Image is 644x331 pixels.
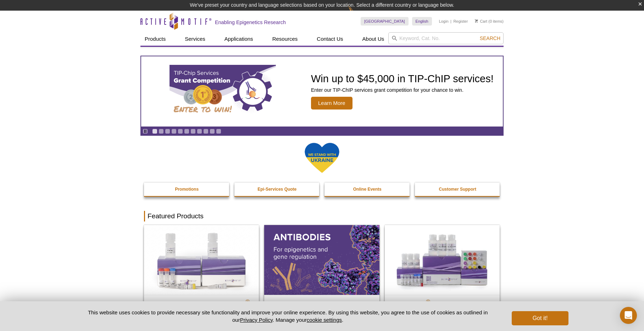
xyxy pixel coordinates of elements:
a: Go to slide 9 [203,129,209,134]
h2: Antibodies [268,297,376,308]
div: Open Intercom Messenger [620,307,637,324]
a: Go to slide 6 [184,129,189,134]
a: Go to slide 4 [171,129,177,134]
strong: Promotions [175,187,199,192]
img: Change Here [348,5,367,22]
a: Privacy Policy [240,317,273,323]
p: Enter our TIP-ChIP services grant competition for your chance to win. [311,87,494,93]
a: Register [453,19,468,24]
button: Search [478,35,503,41]
a: Promotions [144,183,230,196]
h2: Enabling Epigenetics Research [215,19,286,26]
a: [GEOGRAPHIC_DATA] [361,17,409,26]
strong: Epi-Services Quote [257,187,296,192]
span: Learn More [311,97,352,110]
h2: Featured Products [144,211,500,221]
li: | [450,17,451,26]
strong: Online Events [353,187,382,192]
span: Search [480,35,500,41]
a: Go to slide 3 [165,129,170,134]
a: Toggle autoplay [143,129,148,134]
a: Epi-Services Quote [234,183,320,196]
a: Go to slide 10 [210,129,215,134]
a: Resources [268,32,302,46]
button: Got it! [512,311,568,325]
h2: Win up to $45,000 in TIP-ChIP services! [311,73,494,84]
strong: Customer Support [439,187,476,192]
a: Go to slide 7 [190,129,196,134]
a: Applications [220,32,257,46]
p: This website uses cookies to provide necessary site functionality and improve your online experie... [76,309,500,324]
a: English [412,17,432,26]
img: We Stand With Ukraine [304,142,340,174]
a: Go to slide 11 [216,129,221,134]
a: Go to slide 1 [152,129,157,134]
a: Customer Support [415,183,501,196]
a: Go to slide 8 [197,129,202,134]
a: TIP-ChIP Services Grant Competition Win up to $45,000 in TIP-ChIP services! Enter our TIP-ChIP se... [141,56,503,127]
h2: DNA Library Prep Kit for Illumina [148,297,255,308]
img: TIP-ChIP Services Grant Competition [170,65,276,118]
sup: ® [245,298,250,304]
a: Login [439,19,449,24]
img: Your Cart [475,19,478,23]
a: Online Events [324,183,410,196]
a: About Us [358,32,389,46]
a: Contact Us [312,32,347,46]
li: (0 items) [475,17,504,26]
a: Go to slide 2 [159,129,164,134]
h2: CUT&Tag-IT Express Assay Kit [388,297,496,308]
a: Products [140,32,170,46]
img: All Antibodies [264,225,379,294]
sup: ® [426,298,430,304]
a: Services [181,32,210,46]
img: DNA Library Prep Kit for Illumina [144,225,259,294]
a: Go to slide 5 [178,129,183,134]
button: cookie settings [307,317,342,323]
article: TIP-ChIP Services Grant Competition [141,56,503,127]
a: Cart [475,19,487,24]
img: CUT&Tag-IT® Express Assay Kit [385,225,500,294]
input: Keyword, Cat. No. [388,32,504,44]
